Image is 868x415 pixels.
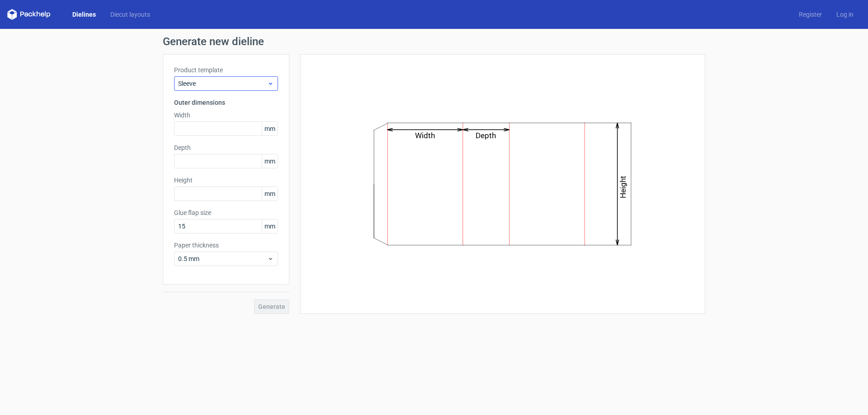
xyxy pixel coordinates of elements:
[415,131,435,140] text: Width
[174,98,278,107] h3: Outer dimensions
[619,176,628,198] text: Height
[829,10,861,19] a: Log in
[792,10,829,19] a: Register
[262,187,278,201] span: mm
[174,176,278,185] label: Height
[262,219,278,233] span: mm
[163,36,705,47] h1: Generate new dieline
[174,208,278,217] label: Glue flap size
[174,143,278,152] label: Depth
[174,241,278,250] label: Paper thickness
[262,122,278,135] span: mm
[262,154,278,168] span: mm
[103,10,157,19] a: Diecut layouts
[65,10,103,19] a: Dielines
[476,131,496,140] text: Depth
[174,65,278,75] label: Product template
[178,254,267,263] span: 0.5 mm
[174,111,278,120] label: Width
[178,79,267,88] span: Sleeve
